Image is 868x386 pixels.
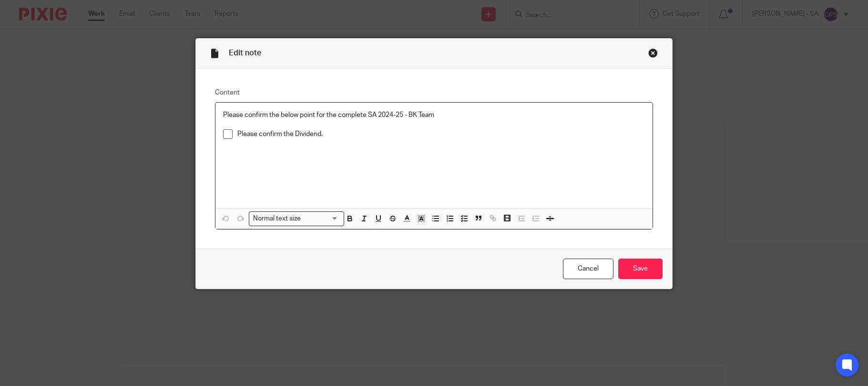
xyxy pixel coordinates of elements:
[229,49,261,57] span: Edit note
[237,129,645,139] p: Please confirm the Dividend.
[215,88,654,97] label: Content
[648,48,658,58] div: Close this dialog window
[618,259,663,279] input: Save
[251,214,303,224] span: Normal text size
[563,259,613,279] a: Cancel
[223,110,645,120] p: Please confirm the below point for the complete SA 2024-25 - BK Team
[304,214,338,224] input: Search for option
[249,211,344,226] div: Search for option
